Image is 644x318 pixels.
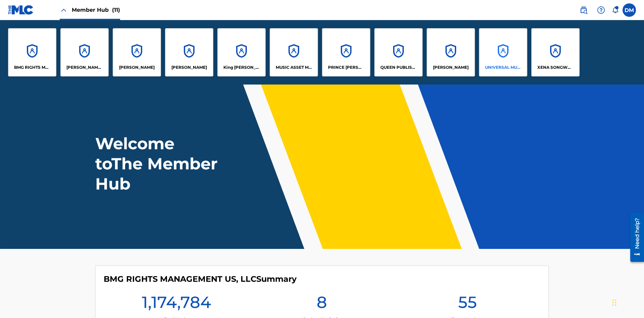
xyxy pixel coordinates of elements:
h1: 1,174,784 [142,292,211,316]
h1: Welcome to The Member Hub [95,134,221,194]
iframe: Resource Center [625,210,644,265]
div: Notifications [612,7,619,13]
img: Close [60,6,68,14]
div: User Menu [623,3,636,17]
img: search [580,6,588,14]
p: PRINCE MCTESTERSON [328,64,365,70]
p: BMG RIGHTS MANAGEMENT US, LLC [14,64,51,70]
a: AccountsUNIVERSAL MUSIC PUB GROUP [479,28,527,76]
a: AccountsPRINCE [PERSON_NAME] [322,28,370,76]
a: Accounts[PERSON_NAME] [113,28,161,76]
p: RONALD MCTESTERSON [433,64,469,70]
p: QUEEN PUBLISHA [380,64,417,70]
a: AccountsXENA SONGWRITER [531,28,580,76]
a: AccountsKing [PERSON_NAME] [217,28,266,76]
p: XENA SONGWRITER [537,64,574,70]
span: Member Hub [72,6,120,14]
p: King McTesterson [223,64,260,70]
h1: 8 [317,292,327,316]
a: AccountsMUSIC ASSET MANAGEMENT (MAM) [270,28,318,76]
div: Drag [612,293,616,313]
h1: 55 [458,292,477,316]
a: Accounts[PERSON_NAME] [427,28,475,76]
p: MUSIC ASSET MANAGEMENT (MAM) [276,64,312,70]
a: AccountsQUEEN PUBLISHA [374,28,423,76]
p: CLEO SONGWRITER [66,64,103,70]
p: ELVIS COSTELLO [119,64,155,70]
h4: BMG RIGHTS MANAGEMENT US, LLC [104,274,297,284]
a: Accounts[PERSON_NAME] SONGWRITER [60,28,109,76]
p: EYAMA MCSINGER [171,64,207,70]
a: AccountsBMG RIGHTS MANAGEMENT US, LLC [8,28,56,76]
a: Accounts[PERSON_NAME] [165,28,213,76]
span: (11) [112,7,120,13]
img: MLC Logo [8,5,34,15]
a: Public Search [577,3,590,17]
img: help [597,6,605,14]
p: UNIVERSAL MUSIC PUB GROUP [485,64,522,70]
iframe: Chat Widget [610,286,644,318]
div: Help [594,3,608,17]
